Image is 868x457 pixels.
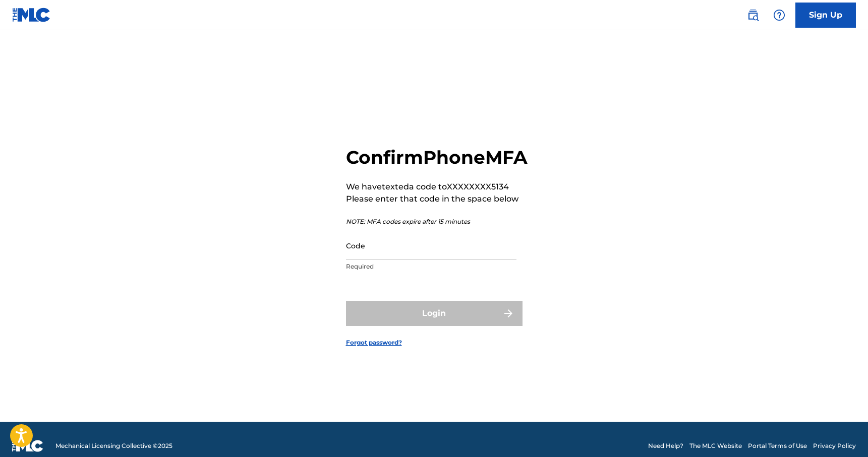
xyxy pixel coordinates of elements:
a: The MLC Website [689,441,742,450]
p: Required [346,262,516,271]
div: Help [769,5,789,25]
a: Portal Terms of Use [748,441,807,450]
a: Forgot password? [346,338,402,347]
a: Sign Up [795,3,856,28]
a: Need Help? [648,441,683,450]
img: MLC Logo [12,8,51,22]
p: Please enter that code in the space below [346,193,528,205]
img: help [773,9,785,21]
img: logo [12,440,43,452]
p: NOTE: MFA codes expire after 15 minutes [346,217,528,226]
p: We have texted a code to XXXXXXXX5134 [346,181,528,193]
a: Public Search [743,5,763,25]
a: Privacy Policy [813,441,856,450]
span: Mechanical Licensing Collective © 2025 [55,441,172,450]
h2: Confirm Phone MFA [346,146,528,169]
img: search [747,9,759,21]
